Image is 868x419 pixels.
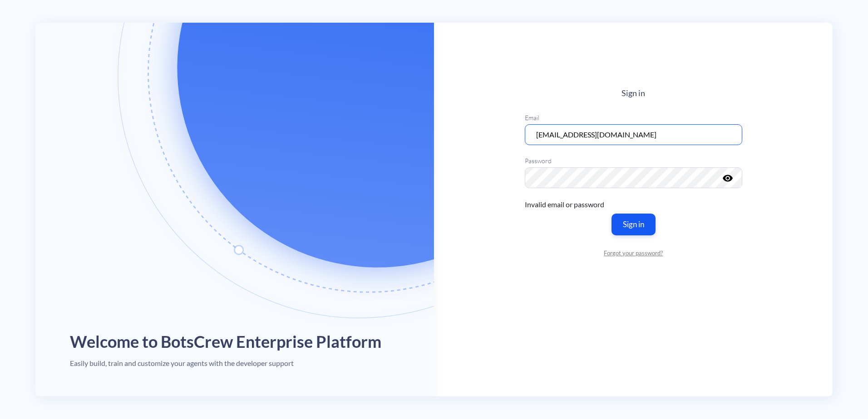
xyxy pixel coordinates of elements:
a: Forgot your password? [525,249,742,258]
i: visibility [722,173,733,184]
input: Type your email [525,124,742,145]
h4: Sign in [525,88,742,98]
button: visibility [722,173,731,178]
div: Invalid email or password [525,199,742,210]
label: Email [525,113,742,122]
h1: Welcome to BotsCrew Enterprise Platform [70,332,381,351]
label: Password [525,156,742,166]
button: Sign in [611,214,655,235]
h4: Easily build, train and customize your agents with the developer support [70,359,294,367]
